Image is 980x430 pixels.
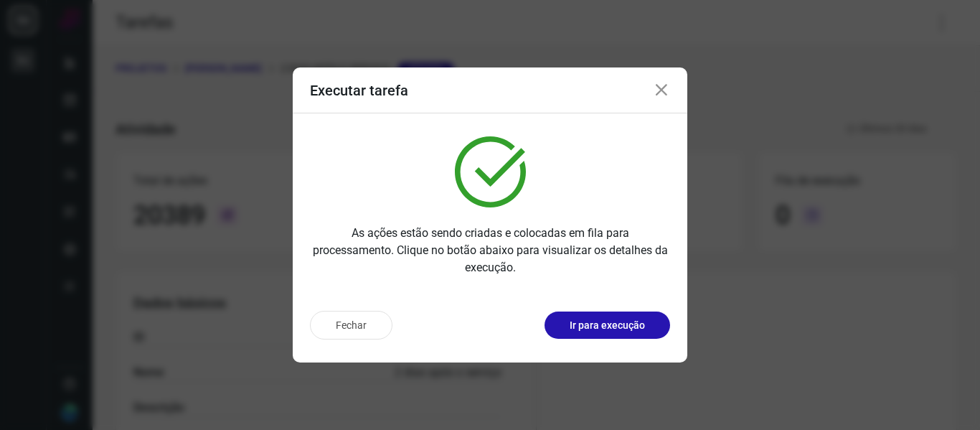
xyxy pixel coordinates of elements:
button: Ir para execução [545,312,670,339]
img: verified.svg [455,136,526,207]
h3: Executar tarefa [310,82,408,99]
button: Fechar [310,311,392,340]
p: As ações estão sendo criadas e colocadas em fila para processamento. Clique no botão abaixo para ... [310,225,670,276]
p: Ir para execução [570,318,645,333]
